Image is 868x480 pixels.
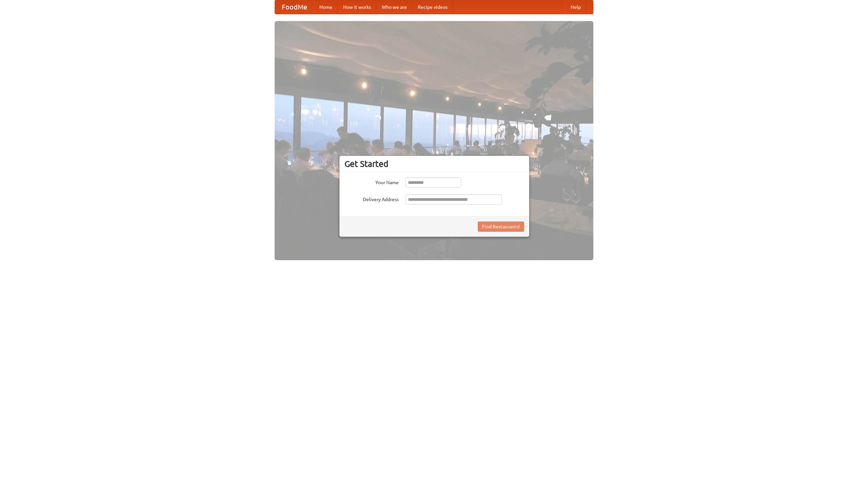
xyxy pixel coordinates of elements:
a: Who we are [376,0,412,14]
h3: Get Started [344,159,524,169]
a: Home [314,0,338,14]
a: Help [565,0,586,14]
button: Find Restaurants! [478,222,524,232]
label: Your Name [344,177,399,186]
a: How it works [338,0,376,14]
label: Delivery Address [344,194,399,203]
a: Recipe videos [412,0,453,14]
a: FoodMe [275,0,314,14]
